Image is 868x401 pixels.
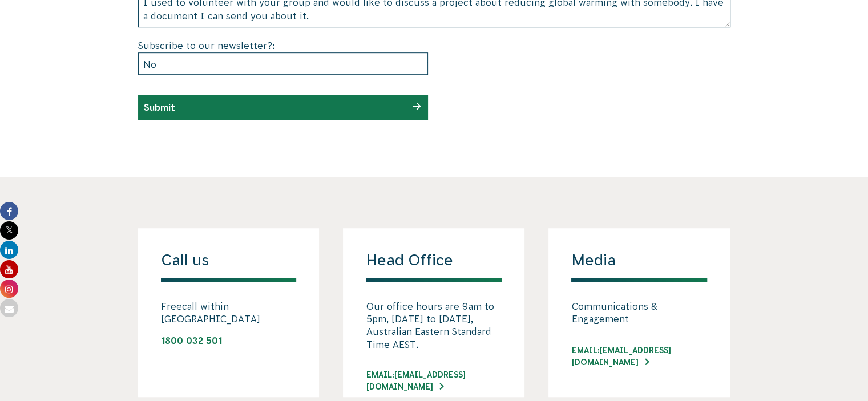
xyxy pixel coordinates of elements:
a: 1800 032 501 [161,335,222,346]
h4: Media [571,251,707,282]
p: Communications & Engagement [571,300,707,326]
input: Submit [144,102,175,112]
p: Our office hours are 9am to 5pm, [DATE] to [DATE], Australian Eastern Standard Time AEST. [366,300,502,351]
a: EMAIL:[EMAIL_ADDRESS][DOMAIN_NAME] [366,369,502,393]
select: Subscribe to our newsletter? [138,52,429,75]
h4: Call us [161,251,297,282]
div: Subscribe to our newsletter?: [138,39,429,75]
iframe: reCAPTCHA [440,39,613,83]
h4: Head Office [366,251,502,282]
a: Email:[EMAIL_ADDRESS][DOMAIN_NAME] [571,345,707,368]
p: Freecall within [GEOGRAPHIC_DATA] [161,300,297,326]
